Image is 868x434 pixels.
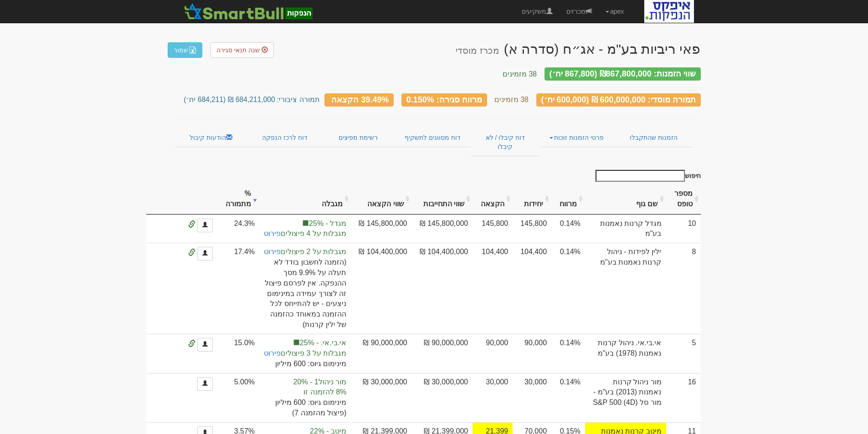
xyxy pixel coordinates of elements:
td: 145,800 [473,214,513,243]
th: יחידות: activate to sort column ascending [513,184,551,214]
a: דוח לרכז הנפקה [248,128,321,147]
span: שנה תנאי סגירה [216,46,260,54]
small: תמורה ציבורי: 684,211,000 ₪ (684,211 יח׳) [184,96,319,103]
td: 0.14% [551,214,585,243]
div: תמורה מוסדי: 600,000,000 ₪ (600,000 יח׳) [536,93,701,107]
td: 30,000 [513,373,551,422]
td: 90,000 [513,334,551,373]
a: שמור [168,42,202,58]
small: 38 מזמינים [494,96,529,103]
th: מספר טופס: activate to sort column ascending [666,184,701,214]
small: מכרז מוסדי [456,46,499,56]
img: excel-file-white.png [189,46,196,54]
td: 90,000,000 ₪ [351,334,411,373]
td: 104,400 [473,243,513,334]
a: פירוט [264,248,281,255]
span: 39.49% הקצאה [331,95,389,104]
td: מור ניהול קרנות נאמנות (2013) בע"מ - מור סל S&P 500 (4D) [585,373,666,422]
td: 145,800,000 ₪ [412,214,473,243]
td: 15.0% [217,334,259,373]
td: 90,000 [473,334,513,373]
span: מינימום גיוס: 600 מיליון [264,359,346,369]
span: מגבלות על 4 פיצולים [264,229,346,239]
td: 104,400,000 ₪ [351,243,411,334]
td: 0.14% [551,373,585,422]
td: 5 [666,334,701,373]
td: 0.14% [551,243,585,334]
span: מור ניהול1 - 20% [264,377,346,388]
td: 145,800 [513,214,551,243]
th: שם גוף : activate to sort column ascending [585,184,666,214]
div: שווי הזמנות: ₪867,800,000 (867,800 יח׳) [544,67,701,81]
td: 30,000,000 ₪ [351,373,411,422]
a: דוח מסווגים לתשקיף [395,128,471,147]
th: מרווח : activate to sort column ascending [551,184,585,214]
td: ילין לפידות - ניהול קרנות נאמנות בע"מ [585,243,666,334]
div: פאי ריביות בע"מ - אג״ח (סדרה א) - הנפקה לציבור [456,41,700,56]
td: 30,000,000 ₪ [412,373,473,422]
small: 38 מזמינים [503,70,537,78]
th: הקצאה: activate to sort column ascending [473,184,513,214]
td: 5.00% [217,373,259,422]
th: מגבלה: activate to sort column ascending [259,184,351,214]
span: 8% להזמנה זו [264,387,346,398]
img: SmartBull Logo [181,2,315,20]
td: 104,400,000 ₪ [412,243,473,334]
a: שנה תנאי סגירה [211,42,274,58]
th: שווי התחייבות: activate to sort column ascending [412,184,473,214]
a: רשימת מפיצים [321,128,394,147]
td: 104,400 [513,243,551,334]
a: הזמנות שהתקבלו [613,128,693,147]
span: מינימום גיוס: 600 מיליון [264,398,346,408]
td: הקצאה בפועל לקבוצת סמארטבול 25%, לתשומת ליבך: עדכון המגבלות ישנה את אפשרויות ההקצאה הסופיות. [259,334,351,373]
a: פרטי הזמנות זוכות [540,128,613,147]
th: % מתמורה: activate to sort column ascending [217,184,259,214]
td: 10 [666,214,701,243]
td: 8 [666,243,701,334]
span: מגבלות על 3 פיצולים [264,348,346,359]
td: הקצאה בפועל לקבוצה 'מור ניהול1' 14.0% [259,373,351,422]
td: 0.14% [551,334,585,373]
a: הודעות קיבול [175,128,248,147]
span: מגבלות על 2 פיצולים [264,247,346,257]
label: חיפוש [592,170,701,182]
td: הקצאה בפועל לקבוצת סמארטבול 25%, לתשומת ליבך: עדכון המגבלות ישנה את אפשרויות ההקצאה הסופיות. [259,214,351,243]
a: פירוט [264,230,281,237]
span: אי.בי.אי. - 25% [264,338,346,348]
td: 90,000,000 ₪ [412,334,473,373]
td: מגדל קרנות נאמנות בע"מ [585,214,666,243]
td: 145,800,000 ₪ [351,214,411,243]
span: (פיצול מהזמנה 7) [264,408,346,419]
span: מגדל - 25% [264,219,346,229]
span: (הזמנה לחשבון בודד לא תעלה על 9.9% מסך ההנפקה. אין לפרסם פיצול זה לצורך עמידה במינימום ניצעים - י... [264,257,346,330]
a: דוח קיבלו / לא קיבלו [471,128,539,156]
input: חיפוש [596,170,685,182]
td: 24.3% [217,214,259,243]
td: אי.בי.אי. ניהול קרנות נאמנות (1978) בע"מ [585,334,666,373]
td: 16 [666,373,701,422]
div: מרווח סגירה: 0.150% [401,93,487,107]
a: פירוט [264,349,281,357]
td: 30,000 [473,373,513,422]
td: 17.4% [217,243,259,334]
th: שווי הקצאה: activate to sort column ascending [351,184,411,214]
